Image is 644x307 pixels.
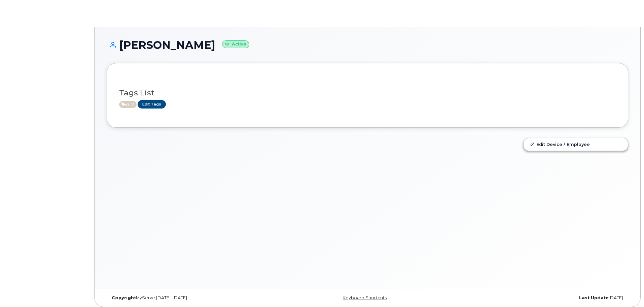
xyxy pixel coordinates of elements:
h3: Tags List [119,89,616,97]
div: [DATE] [454,295,628,301]
small: Active [222,40,249,48]
span: Active [119,101,137,108]
strong: Copyright [112,295,136,300]
h1: [PERSON_NAME] [107,39,628,51]
div: MyServe [DATE]–[DATE] [107,295,281,301]
strong: Last Update [579,295,609,300]
a: Keyboard Shortcuts [343,295,387,300]
a: Edit Tags [138,100,166,109]
a: Edit Device / Employee [524,138,628,150]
